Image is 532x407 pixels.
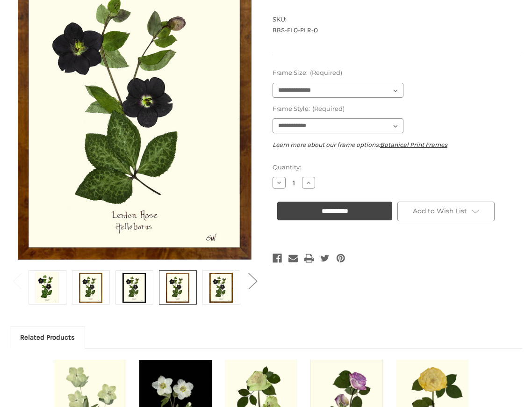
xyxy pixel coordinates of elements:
a: Related Products [10,327,85,348]
button: Go to slide 2 of 2 [243,266,262,295]
img: Burlewood Frame [166,272,189,303]
a: Botanical Print Frames [380,141,447,149]
label: Frame Size: [273,68,522,78]
img: Gold Bamboo Frame [209,272,233,303]
button: Go to slide 2 of 2 [7,266,26,295]
dd: BBS-FLO-PLR-O [273,25,522,35]
p: Learn more about our frame options: [273,140,522,150]
img: Unframed [36,272,59,303]
span: Add to Wish List [413,207,467,215]
label: Quantity: [273,163,522,172]
label: Frame Style: [273,104,522,114]
dt: SKU: [273,15,520,24]
img: Black Frame [122,272,146,303]
a: Add to Wish List [397,202,495,221]
a: Print [304,252,314,265]
img: Antique Gold Frame [79,272,102,303]
small: (Required) [312,105,345,112]
small: (Required) [310,69,342,76]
